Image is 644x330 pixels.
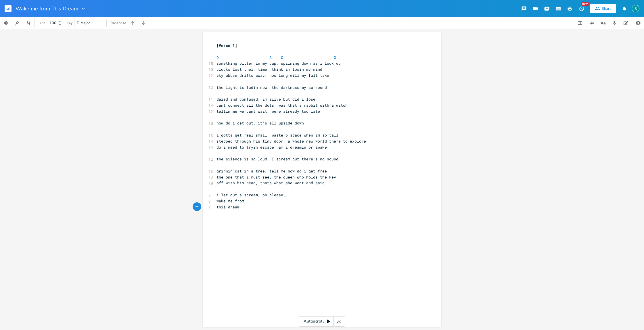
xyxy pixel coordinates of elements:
[216,61,341,66] span: something bitter in my cup, spiining down as i look up
[16,6,78,11] span: Wake me from This Dream
[216,55,219,60] span: D
[216,139,366,144] span: stepped through his tiny door, a whole new world there to explore
[216,85,327,90] span: the light is fadin now, the darkness my surround
[576,3,587,14] button: New
[334,55,336,60] span: G
[333,316,344,327] div: 3x
[216,168,327,174] span: grinnin cat in a tree, tell me how do i get free
[216,145,327,150] span: do i need to tryin escape, am i dreamin or awake
[216,120,304,126] span: how do i get out, it's all upside down
[602,6,612,11] div: Share
[216,198,244,204] span: wake me from
[39,22,45,25] div: BPM
[110,21,126,25] div: Transpose
[216,67,322,72] span: clocks lost their time, think im losin my mind
[216,73,329,78] span: sky above drifts away, how long will my fall take
[216,174,336,180] span: the one that i must see, the queen who holds the key
[281,55,283,60] span: C
[216,97,315,102] span: dazed and confused, im alive but did i lose
[269,55,272,60] span: A
[216,156,338,162] span: the silence is so loud, I scream but there's no sound
[216,109,320,114] span: tellin me we cant wait, were already too late
[299,316,345,327] div: Autoscroll
[581,2,589,6] div: New
[632,5,639,12] img: Stevie Jay
[216,192,290,197] span: i let out a scream, oh please...
[216,103,348,108] span: cant connect all the dots, was that a rabbit with a watch
[77,20,90,26] span: D Major
[590,4,616,13] button: Share
[67,21,72,25] div: Key
[216,133,338,138] span: i gotta get real small, waste o space when im so tall
[216,180,325,185] span: off with his head, thats what she went and said
[216,204,239,210] span: this dream
[216,43,237,48] span: [Verse 1]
